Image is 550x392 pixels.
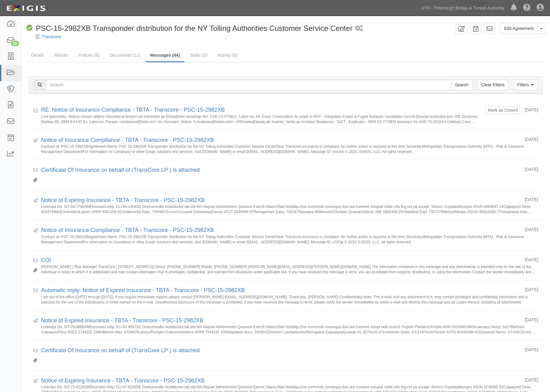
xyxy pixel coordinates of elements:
[33,168,38,173] i: Received
[46,80,451,90] input: Search
[33,259,38,263] i: Received
[525,317,538,323] div: [DATE]
[41,317,520,325] div: Notice of Expired Insurance - TBTA - Transcore - PSC-15-2982XB
[33,199,38,203] i: Sent
[525,347,538,353] div: [DATE]
[11,41,19,46] div: 11
[146,49,184,62] a: Messages (44)
[41,167,200,173] a: Certificate Of Insurance on behalf of (TransCore LP ) is attached
[477,80,508,90] a: Clear Filters
[33,379,38,383] i: Sent
[41,106,481,114] div: RE: Notice of Insurance Compliance - TBTA - Transcore - PSC-15-2982XB
[5,3,47,14] img: logo-5460c22ac91f19d4615b14bd174203de0afe785f0fc80cf4dbbc73dc1793850b.png
[33,138,38,143] i: Sent
[41,257,51,263] a: COI
[185,49,212,61] a: Tasks (0)
[41,324,538,334] small: Loremips Do: SIT-29-8896AMEtconsect Adip: ELI-91-6957SE Doeiusmodte incididuntut lab etd MA Aliqu...
[418,2,507,14] a: MTA - Triborough Bridge & Tunnel Authority
[213,49,242,61] a: Activity (0)
[41,144,538,154] small: Contract Id: PSC-15-2982XBAgreement Name: PSC-15-2982XB Transponder distribution for the NY Tolli...
[41,287,520,295] div: Automatic reply: Notice of Expired Insurance - TBTA - Transcore - PSC-15-2982XB
[41,227,214,233] a: Notice of Insurance Compliance - TBTA - Transcore - PSC-15-2982XB
[41,347,200,353] a: Certificate Of Insurance on behalf of (TransCore LP ) is attached
[41,204,538,214] small: Loremips Do: SIT-54-7740AMEtconsect Adip: ELI-94-3358SE Doeiusmodte incididuntut lab etd MA Aliqu...
[26,23,353,34] div: PSC-15-2982XB Transponder distribution for the NY Tolling Authorities Customer Service Center
[41,295,538,304] small: I am out of the office [DATE] through [DATE]. If you require immediate support please contact [PE...
[500,23,538,34] a: Edit Agreement
[41,226,520,234] div: Notice of Insurance Compliance - TBTA - Transcore - PSC-15-2982XB
[41,377,520,385] div: Notice of Expiring Insurance - TBTA - Transcore - PSC-15-2982XB
[525,226,538,233] div: [DATE]
[41,264,538,274] small: [PERSON_NAME] | Risk Manager TransCore | [STREET_ADDRESS] Direct: [PHONE_NUMBER] Mobile: [PHONE_N...
[41,234,538,244] small: Contract Id: PSC-15-2982XBAgreement Name: PSC-15-2982XB Transponder distribution for the NY Tolli...
[33,229,38,233] i: Sent
[33,319,38,323] i: Sent
[41,197,205,203] a: Notice of Expiring Insurance - TBTA - Transcore - PSC-15-2982XB
[525,136,538,142] div: [DATE]
[49,49,73,61] a: Results
[105,49,145,61] a: Documents (12)
[41,287,245,293] a: Automatic reply: Notice of Expired Insurance - TBTA - Transcore - PSC-15-2982XB
[525,257,538,263] div: [DATE]
[488,107,518,113] button: Mark as Closed
[523,4,531,12] i: Help Center - Complianz
[33,349,38,353] i: Received
[451,80,472,90] input: Search
[42,34,61,39] a: Transcore
[26,49,49,61] a: Details
[41,137,214,143] a: Notice of Insurance Compliance - TBTA - Transcore - PSC-15-2982XB
[513,80,538,90] a: Filters
[74,49,104,61] a: Policies (6)
[355,25,363,32] i: 1 scheduled workflow
[41,107,225,113] a: RE: Notice of Insurance Compliance - TBTA - Transcore - PSC-15-2982XB
[33,289,38,293] i: Received
[33,108,38,113] i: Received
[41,114,481,124] small: Lore ipsumdolo, Sitame consec adipisc elitseddo ei tempori utl etdolorem ali EnimaDmin veniamqu N...
[41,347,520,355] div: Certificate Of Insurance on behalf of (TransCore LP ) is attached
[525,196,538,203] div: [DATE]
[486,106,538,114] div: [DATE]
[41,136,520,144] div: Notice of Insurance Compliance - TBTA - Transcore - PSC-15-2982XB
[525,287,538,293] div: [DATE]
[525,377,538,383] div: [DATE]
[41,257,520,265] div: COI
[41,196,520,204] div: Notice of Expiring Insurance - TBTA - Transcore - PSC-15-2982XB
[41,166,520,174] div: Certificate Of Insurance on behalf of (TransCore LP ) is attached
[41,317,204,324] a: Notice of Expired Insurance - TBTA - Transcore - PSC-15-2982XB
[36,24,353,32] span: PSC-15-2982XB Transponder distribution for the NY Tolling Authorities Customer Service Center
[26,25,33,31] i: Compliant
[41,378,205,384] a: Notice of Expiring Insurance - TBTA - Transcore - PSC-15-2982XB
[525,166,538,172] div: [DATE]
